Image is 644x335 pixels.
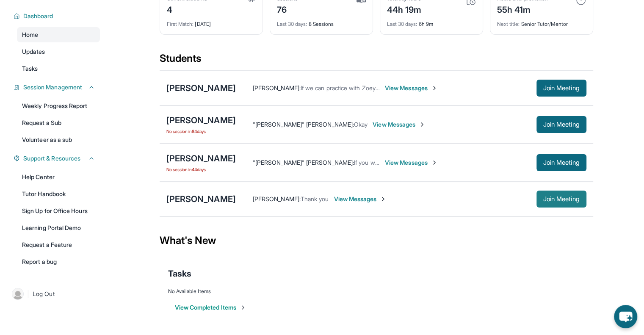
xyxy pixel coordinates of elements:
[166,193,236,205] div: [PERSON_NAME]
[253,121,354,128] span: "[PERSON_NAME]" [PERSON_NAME] :
[373,120,426,129] span: View Messages
[166,166,236,173] span: No session in 44 days
[20,12,95,20] button: Dashboard
[168,268,191,280] span: Tasks
[253,84,301,91] span: [PERSON_NAME] :
[23,154,80,163] span: Support & Resources
[431,159,438,166] img: Chevron-Right
[354,159,549,166] span: If you would like a new tutor contact [EMAIL_ADDRESS][DOMAIN_NAME]
[536,191,586,208] button: Join Meeting
[536,154,586,171] button: Join Meeting
[167,21,194,27] span: First Match :
[17,132,100,147] a: Volunteer as a sub
[20,154,95,163] button: Support & Resources
[334,195,387,203] span: View Messages
[23,83,82,91] span: Session Management
[543,197,580,202] span: Join Meeting
[17,27,100,42] a: Home
[536,80,586,97] button: Join Meeting
[8,285,100,303] a: |Log Out
[12,288,24,300] img: user-img
[17,98,100,114] a: Weekly Progress Report
[543,160,580,165] span: Join Meeting
[17,115,100,130] a: Request a Sub
[167,16,256,28] div: [DATE]
[22,47,45,56] span: Updates
[17,61,100,76] a: Tasks
[167,2,207,16] div: 4
[33,290,55,298] span: Log Out
[168,288,585,295] div: No Available Items
[17,44,100,59] a: Updates
[419,121,426,128] img: Chevron-Right
[22,30,38,39] span: Home
[17,220,100,235] a: Learning Portal Demo
[277,2,298,16] div: 76
[354,121,368,128] span: Okay
[277,16,366,28] div: 8 Sessions
[385,84,438,92] span: View Messages
[166,114,236,126] div: [PERSON_NAME]
[431,85,438,91] img: Chevron-Right
[166,152,236,164] div: [PERSON_NAME]
[543,122,580,127] span: Join Meeting
[17,169,100,185] a: Help Center
[27,289,29,299] span: |
[301,84,528,91] span: If we can practice with Zoey round to nearest 10th 100th she is having some difficulty
[387,2,422,16] div: 44h 19m
[614,305,637,328] button: chat-button
[160,52,593,70] div: Students
[160,222,593,259] div: What's New
[17,254,100,269] a: Report a bug
[23,12,53,20] span: Dashboard
[497,2,548,16] div: 55h 41m
[536,116,586,133] button: Join Meeting
[253,195,301,202] span: [PERSON_NAME] :
[387,16,476,28] div: 6h 9m
[277,21,307,27] span: Last 30 days :
[253,159,354,166] span: "[PERSON_NAME]" [PERSON_NAME] :
[17,237,100,252] a: Request a Feature
[175,303,246,312] button: View Completed Items
[166,128,236,135] span: No session in 84 days
[387,21,417,27] span: Last 30 days :
[497,21,520,27] span: Next title :
[301,195,329,202] span: Thank you
[17,203,100,219] a: Sign Up for Office Hours
[543,86,580,91] span: Join Meeting
[385,158,438,167] span: View Messages
[166,82,236,94] div: [PERSON_NAME]
[497,16,586,28] div: Senior Tutor/Mentor
[20,83,95,91] button: Session Management
[380,196,387,202] img: Chevron-Right
[17,186,100,202] a: Tutor Handbook
[22,64,38,73] span: Tasks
